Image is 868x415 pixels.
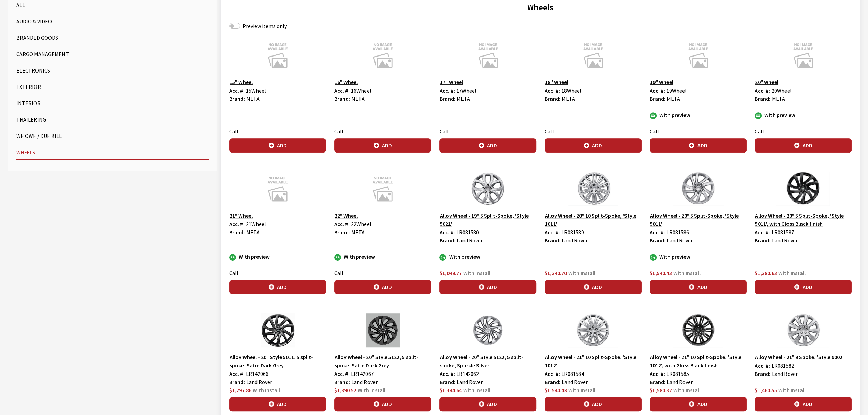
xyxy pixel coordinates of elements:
label: Acc. #: [650,370,665,378]
label: Acc. #: [545,370,560,378]
label: Brand: [755,236,770,244]
img: Image for Alloy Wheel - 20&quot; 5 Split-Spoke, &#39;Style 5011&#39; [650,172,747,206]
span: 16Wheel [351,87,371,94]
label: Brand: [545,378,560,386]
label: Call [229,127,238,135]
div: With preview [439,253,536,261]
label: Call [334,269,343,277]
span: META [456,95,470,102]
img: Image for 18&quot; Wheel [545,38,642,72]
button: Alloy Wheel - 20" 5 Split-Spoke, 'Style 5011' [650,211,747,228]
label: Brand: [229,95,245,103]
button: Add [229,397,326,411]
button: Add [755,397,852,411]
span: $1,540.43 [545,387,567,394]
button: Alloy Wheel - 21" 10 Split-Spoke, 'Style 1012' [545,353,642,370]
span: $1,580.37 [650,387,672,394]
span: META [772,95,785,102]
button: 16" Wheel [334,78,358,86]
button: Alloy Wheel - 20" 10 Split-Spoke, 'Style 1011' [545,211,642,228]
button: We Owe / Due Bill [16,129,209,143]
button: Add [439,138,536,153]
button: 15" Wheel [229,78,253,86]
label: Acc. #: [755,228,770,236]
label: Acc. #: [755,86,770,95]
img: Image for Alloy Wheel - 20&quot; Style 5122, 5 split-spoke, Satin Dark Grey [334,313,431,347]
button: Alloy Wheel - 20" Style 5122, 5 split-spoke, Sparkle Silver [439,353,536,370]
button: Add [650,138,747,153]
label: Acc. #: [334,220,350,228]
button: Alloy Wheel - 20" Style 5122, 5 split-spoke, Satin Dark Grey [334,353,431,370]
span: 15Wheel [246,87,266,94]
img: Image for Alloy Wheel - 20&quot; 5 Split-Spoke, &#39;Style 5011&#39;, with Gloss Black finish [755,172,852,206]
span: LR142062 [456,370,479,377]
img: Image for 21&quot; Wheel [229,172,326,206]
button: Add [334,397,431,411]
img: Image for Alloy Wheel - 21&quot; 10 Split-Spoke, &#39;Style 1012&#39;, with Gloss Black finish [650,313,747,347]
label: Acc. #: [439,370,455,378]
button: 21" Wheel [229,211,253,220]
label: Brand: [334,378,350,386]
span: $1,049.77 [439,270,461,276]
label: Call [545,127,554,135]
div: With preview [334,253,431,261]
label: Brand: [439,236,455,244]
button: 22" Wheel [334,211,358,220]
span: 19Wheel [666,87,687,94]
div: With preview [650,253,747,261]
button: Cargo Management [16,47,209,61]
div: With preview [650,111,747,119]
span: $1,340.70 [545,270,567,276]
span: $1,380.63 [755,270,777,276]
button: Branded Goods [16,31,209,45]
span: Land Rover [351,379,377,385]
label: Brand: [439,95,455,103]
span: 22Wheel [351,221,371,227]
button: Interior [16,96,209,110]
span: LR081582 [771,362,794,369]
h2: Wheels [229,1,852,14]
button: Alloy Wheel - 19" 5 Split-Spoke, 'Style 5021' [439,211,536,228]
label: Acc. #: [229,86,245,95]
span: $1,460.55 [755,387,777,394]
label: Brand: [650,95,665,103]
button: Add [545,397,642,411]
label: Acc. #: [229,220,245,228]
span: With Install [778,270,806,276]
button: Electronics [16,64,209,77]
button: Wheels [16,145,209,160]
span: 20Wheel [771,87,792,94]
span: $1,540.43 [650,270,672,276]
button: 20" Wheel [755,78,779,86]
label: Brand: [755,370,770,378]
span: With Install [253,387,280,394]
label: Call [755,127,764,135]
label: Brand: [755,95,770,103]
div: With preview [755,111,852,119]
label: Acc. #: [439,86,455,95]
button: Add [334,138,431,153]
span: $1,344.64 [439,387,461,394]
span: With Install [568,270,595,276]
span: Land Rover [667,379,693,385]
button: 18" Wheel [545,78,569,86]
span: With Install [463,387,490,394]
span: META [562,95,575,102]
label: Brand: [334,95,350,103]
span: 17Wheel [456,87,476,94]
label: Acc. #: [545,228,560,236]
label: Acc. #: [334,86,350,95]
span: With Install [358,387,385,394]
label: Brand: [229,378,245,386]
label: Acc. #: [229,370,245,378]
span: With Install [673,387,701,394]
span: Land Rover [456,379,482,385]
label: Acc. #: [334,370,350,378]
span: $1,297.86 [229,387,251,394]
button: 17" Wheel [439,78,463,86]
label: Brand: [545,95,560,103]
span: Land Rover [562,237,588,244]
button: Add [545,138,642,153]
img: Image for Alloy Wheel - 21&quot; 10 Split-Spoke, &#39;Style 1012&#39; [545,313,642,347]
button: Add [545,280,642,294]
